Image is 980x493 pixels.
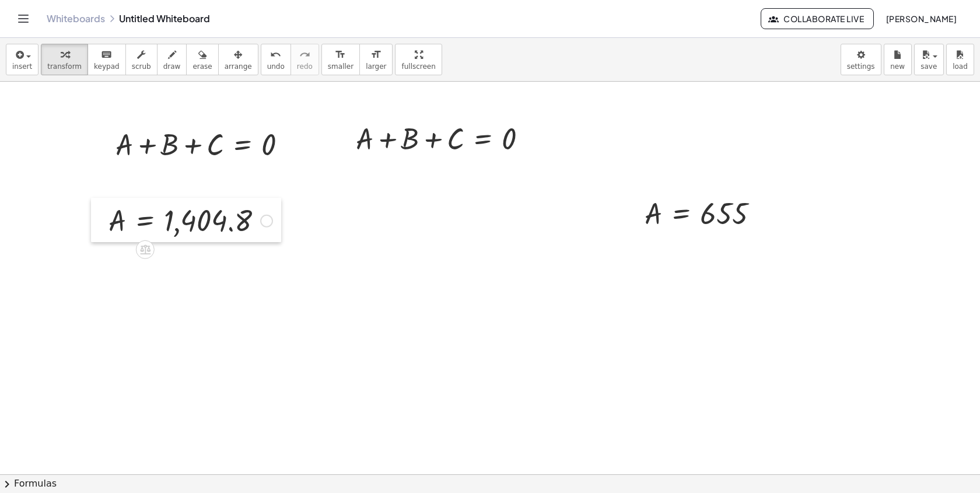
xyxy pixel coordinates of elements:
span: [PERSON_NAME] [885,13,957,24]
button: erase [186,44,218,75]
button: settings [841,44,881,75]
button: transform [41,44,88,75]
button: insert [6,44,38,75]
i: format_size [370,48,381,62]
span: redo [297,62,313,71]
span: load [953,62,968,71]
span: settings [847,62,875,71]
button: [PERSON_NAME] [876,8,966,29]
button: undoundo [261,44,291,75]
span: transform [47,62,82,71]
span: save [921,62,937,71]
i: keyboard [101,48,112,62]
span: fullscreen [401,62,435,71]
button: fullscreen [395,44,442,75]
span: keypad [94,62,120,71]
button: scrub [125,44,157,75]
button: redoredo [290,44,319,75]
button: draw [157,44,187,75]
button: arrange [218,44,258,75]
span: scrub [132,62,151,71]
button: format_sizesmaller [321,44,360,75]
span: draw [163,62,181,71]
span: arrange [225,62,252,71]
span: new [890,62,905,71]
button: save [914,44,944,75]
span: larger [366,62,386,71]
a: Whiteboards [47,13,105,25]
i: redo [299,48,310,62]
i: format_size [335,48,346,62]
span: erase [192,62,212,71]
button: Collaborate Live [761,8,874,29]
i: undo [270,48,281,62]
button: keyboardkeypad [87,44,126,75]
button: new [884,44,912,75]
span: Collaborate Live [771,13,864,24]
span: smaller [328,62,353,71]
button: Toggle navigation [14,9,33,28]
div: Apply the same math to both sides of the equation [136,240,155,259]
span: undo [267,62,285,71]
span: insert [12,62,32,71]
button: load [946,44,974,75]
button: format_sizelarger [359,44,393,75]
